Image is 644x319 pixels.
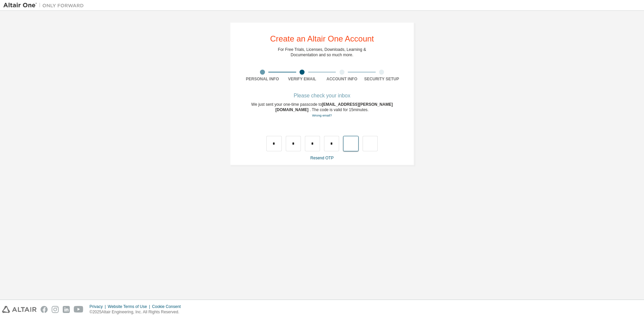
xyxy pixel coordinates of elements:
a: Resend OTP [310,156,333,160]
p: © 2025 Altair Engineering, Inc. All Rights Reserved. [90,309,185,315]
div: Security Setup [362,76,402,82]
img: Altair One [3,2,87,9]
div: We just sent your one-time passcode to . The code is valid for 15 minutes. [243,102,401,118]
div: Verify Email [282,76,322,82]
a: Go back to the registration form [312,113,332,117]
div: Cookie Consent [152,304,184,309]
img: facebook.svg [41,306,48,313]
span: [EMAIL_ADDRESS][PERSON_NAME][DOMAIN_NAME] [275,102,393,112]
div: Account Info [322,76,362,82]
div: Personal Info [243,76,282,82]
img: youtube.svg [74,306,84,313]
div: Website Terms of Use [108,304,152,309]
img: altair_logo.svg [2,306,37,313]
div: Create an Altair One Account [270,35,374,43]
div: For Free Trials, Licenses, Downloads, Learning & Documentation and so much more. [278,47,366,58]
div: Please check your inbox [243,94,401,98]
img: instagram.svg [52,306,59,313]
div: Privacy [90,304,108,309]
img: linkedin.svg [63,306,70,313]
